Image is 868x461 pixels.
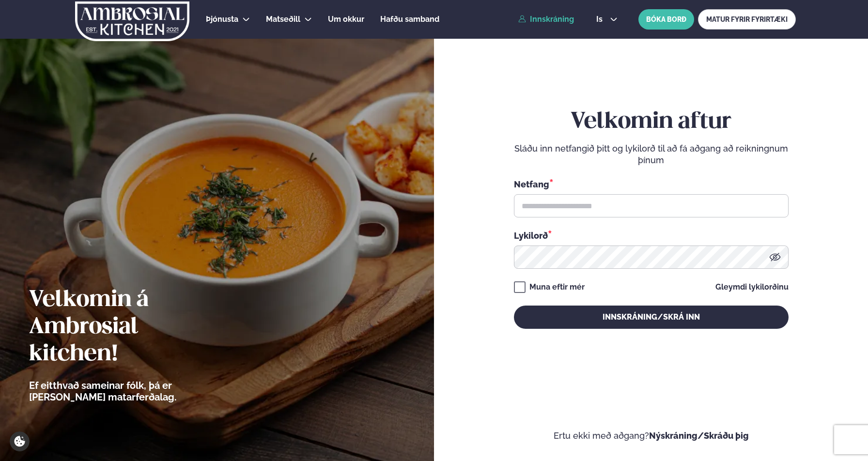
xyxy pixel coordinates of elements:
a: Cookie settings [10,431,30,451]
div: Lykilorð [514,229,789,242]
a: MATUR FYRIR FYRIRTÆKI [698,9,796,30]
a: Gleymdi lykilorðinu [715,283,789,291]
a: Matseðill [266,14,300,25]
button: is [589,15,625,23]
a: Nýskráning/Skráðu þig [649,430,749,441]
h2: Velkomin aftur [514,108,789,136]
p: Ef eitthvað sameinar fólk, þá er [PERSON_NAME] matarferðalag. [29,380,230,403]
a: Þjónusta [206,14,238,25]
button: Innskráning/Skrá inn [514,306,789,329]
a: Um okkur [328,14,364,25]
p: Ertu ekki með aðgang? [463,430,839,442]
span: Matseðill [266,15,300,24]
div: Netfang [514,178,789,190]
span: Þjónusta [206,15,238,24]
button: BÓKA BORÐ [638,9,694,30]
p: Sláðu inn netfangið þitt og lykilorð til að fá aðgang að reikningnum þínum [514,143,789,166]
span: is [596,15,605,23]
h2: Velkomin á Ambrosial kitchen! [29,287,230,368]
span: Hafðu samband [380,15,439,24]
a: Innskráning [518,15,574,24]
img: logo [75,1,190,41]
a: Hafðu samband [380,14,439,25]
span: Um okkur [328,15,364,24]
